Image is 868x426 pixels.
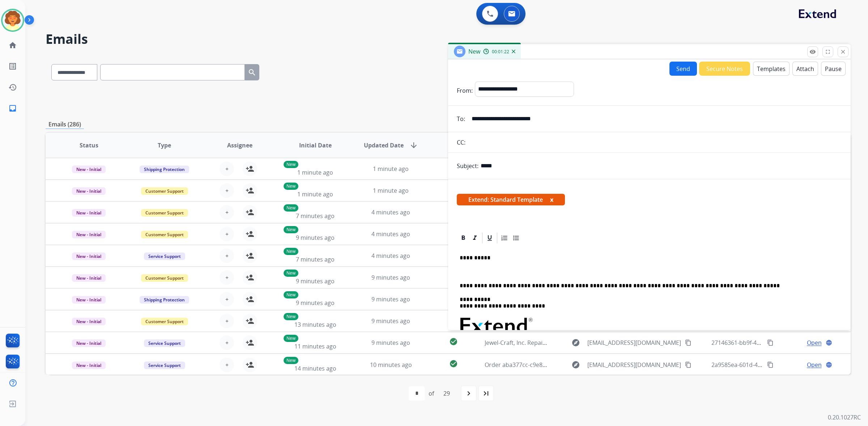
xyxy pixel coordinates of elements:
span: + [225,317,229,325]
span: 9 minutes ago [296,234,335,242]
div: of [429,389,434,398]
p: New [284,270,298,277]
mat-icon: person_add [246,251,254,260]
span: Shipping Protection [140,296,189,304]
button: Send [669,62,697,76]
p: New [284,248,298,255]
span: Assignee [227,141,252,150]
mat-icon: arrow_downward [409,141,418,150]
mat-icon: language [826,362,832,368]
span: 9 minutes ago [371,339,410,347]
span: New - Initial [72,318,106,325]
span: New - Initial [72,231,106,238]
span: New - Initial [72,209,106,217]
mat-icon: person_add [246,273,254,282]
mat-icon: close [840,49,846,55]
span: 7 minutes ago [296,212,335,220]
mat-icon: navigate_next [464,389,473,398]
mat-icon: person_add [246,208,254,217]
span: 11 minutes ago [294,342,336,350]
mat-icon: person_add [246,164,254,173]
span: New - Initial [72,166,106,173]
div: 29 [438,386,456,401]
button: + [220,270,234,285]
mat-icon: content_copy [767,339,774,346]
span: + [225,273,229,282]
span: + [225,360,229,369]
mat-icon: remove_red_eye [809,49,816,55]
p: New [284,226,298,233]
span: 2a9585ea-601d-4890-9425-614b687e9ac7 [711,361,823,369]
mat-icon: explore [571,360,580,369]
button: + [220,162,234,176]
span: 1 minute ago [297,168,333,176]
mat-icon: content_copy [685,339,692,346]
mat-icon: last_page [482,389,490,398]
span: 27146361-bb9f-4ed2-a4e9-bd5b9bbc543e [711,339,824,347]
mat-icon: fullscreen [825,49,831,55]
span: 9 minutes ago [296,277,335,285]
mat-icon: person_add [246,230,254,238]
span: 1 minute ago [297,190,333,198]
div: Underline [484,233,495,243]
span: New [468,47,480,55]
span: New - Initial [72,296,106,304]
button: + [220,205,234,220]
mat-icon: content_copy [767,362,774,368]
span: Customer Support [141,187,188,195]
span: 9 minutes ago [371,273,410,281]
mat-icon: explore [571,338,580,347]
span: + [225,251,229,260]
mat-icon: search [248,68,256,77]
mat-icon: language [826,339,832,346]
span: Customer Support [141,231,188,238]
mat-icon: person_add [246,186,254,195]
p: Emails (286) [46,120,84,129]
span: 1 minute ago [373,165,409,173]
div: Italic [469,233,480,243]
span: Extend: Standard Template [457,194,565,205]
span: 9 minutes ago [371,295,410,303]
span: Type [158,141,171,150]
span: Customer Support [141,318,188,325]
span: 9 minutes ago [371,317,410,325]
button: + [220,314,234,328]
button: Pause [821,62,846,76]
p: New [284,183,298,190]
mat-icon: content_copy [685,362,692,368]
span: Open [807,360,822,369]
p: To: [457,114,465,123]
span: New - Initial [72,362,106,369]
span: 10 minutes ago [370,361,412,369]
span: New - Initial [72,339,106,347]
span: 9 minutes ago [296,299,335,307]
span: Service Support [144,339,185,347]
p: New [284,204,298,212]
span: Customer Support [141,209,188,217]
span: Status [80,141,98,150]
span: Initial Date [299,141,332,150]
span: Service Support [144,252,185,260]
div: Bullet List [511,233,522,243]
span: New - Initial [72,187,106,195]
img: avatar [3,10,23,30]
span: 4 minutes ago [371,208,410,216]
button: + [220,358,234,372]
h2: Emails [46,32,851,46]
p: 0.20.1027RC [828,413,861,422]
div: Bold [458,233,469,243]
span: 00:01:22 [492,49,509,55]
button: Templates [753,62,790,76]
p: New [284,357,298,364]
span: [EMAIL_ADDRESS][DOMAIN_NAME] [587,360,681,369]
span: 4 minutes ago [371,230,410,238]
p: CC: [457,138,465,147]
p: New [284,161,298,168]
span: 4 minutes ago [371,252,410,260]
span: 14 minutes ago [294,364,336,372]
span: Service Support [144,362,185,369]
span: + [225,338,229,347]
mat-icon: home [8,41,17,50]
mat-icon: person_add [246,360,254,369]
span: Updated Date [364,141,404,150]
